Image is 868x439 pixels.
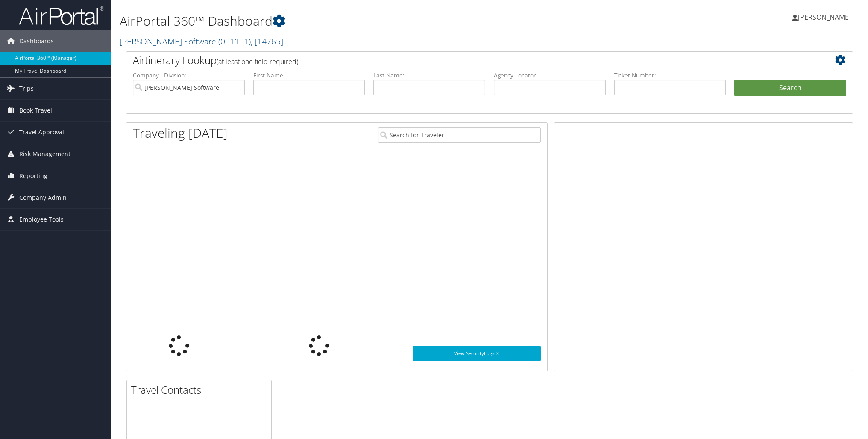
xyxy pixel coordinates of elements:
label: Agency Locator: [494,71,606,80]
h2: Travel Contacts [131,383,271,397]
h2: Airtinerary Lookup [133,53,786,68]
span: Risk Management [19,143,70,165]
label: Ticket Number: [614,71,726,80]
span: , [ 14765 ] [251,36,283,47]
h1: AirPortal 360™ Dashboard [120,12,613,30]
a: [PERSON_NAME] [792,4,859,30]
button: Search [734,80,846,97]
span: (at least one field required) [217,57,298,66]
span: Dashboards [19,30,54,52]
label: Company - Division: [133,71,245,80]
a: View SecurityLogic® [413,346,540,361]
span: Company Admin [19,187,67,208]
span: Trips [19,78,34,99]
label: First Name: [253,71,365,80]
span: Book Travel [19,100,52,121]
span: Travel Approval [19,122,64,143]
span: Reporting [19,165,47,187]
img: airportal-logo.png [19,6,104,26]
span: Employee Tools [19,209,64,230]
label: Last Name: [373,71,485,80]
span: [PERSON_NAME] [798,12,851,22]
a: [PERSON_NAME] Software [120,36,283,47]
input: Search for Traveler [378,127,540,143]
span: ( 001101 ) [218,36,251,47]
h1: Traveling [DATE] [133,124,228,142]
